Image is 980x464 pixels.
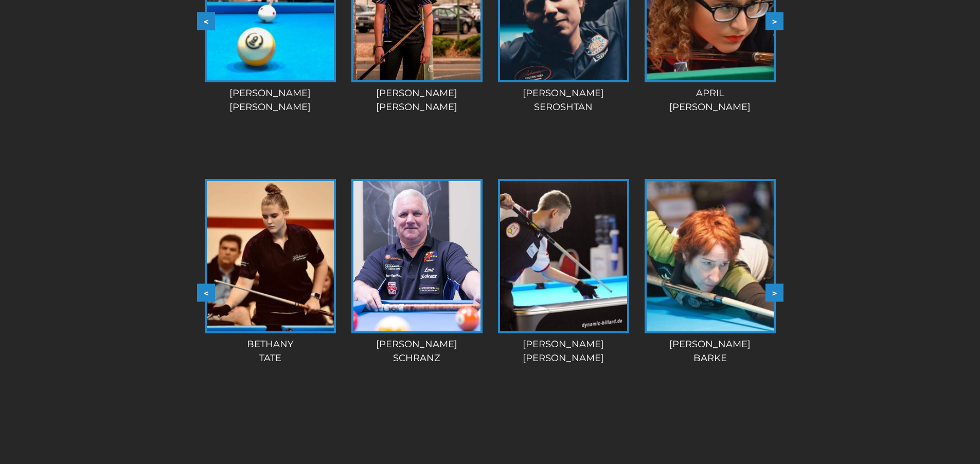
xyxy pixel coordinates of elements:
[207,181,334,331] img: bethany-tate-1-225x320.jpg
[494,337,633,365] div: [PERSON_NAME] [PERSON_NAME]
[494,179,633,365] a: [PERSON_NAME][PERSON_NAME]
[353,181,480,331] img: Emil-Schranz-1-e1565199732622.jpg
[201,86,340,114] div: [PERSON_NAME] [PERSON_NAME]
[201,337,340,365] div: Bethany Tate
[641,86,779,114] div: April [PERSON_NAME]
[197,284,215,302] button: <
[494,86,633,114] div: [PERSON_NAME] Seroshtan
[197,12,215,30] button: <
[765,12,783,30] button: >
[348,337,486,365] div: [PERSON_NAME] Schranz
[348,86,486,114] div: [PERSON_NAME] [PERSON_NAME]
[197,284,783,302] div: Carousel Navigation
[647,181,774,331] img: manou-5-225x320.jpg
[201,179,340,365] a: BethanyTate
[348,179,486,365] a: [PERSON_NAME]Schranz
[641,337,779,365] div: [PERSON_NAME] Barke
[500,181,627,331] img: Andrei-Dzuskaev-225x320.jpg
[641,179,779,365] a: [PERSON_NAME]Barke
[197,12,783,30] div: Carousel Navigation
[765,284,783,302] button: >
